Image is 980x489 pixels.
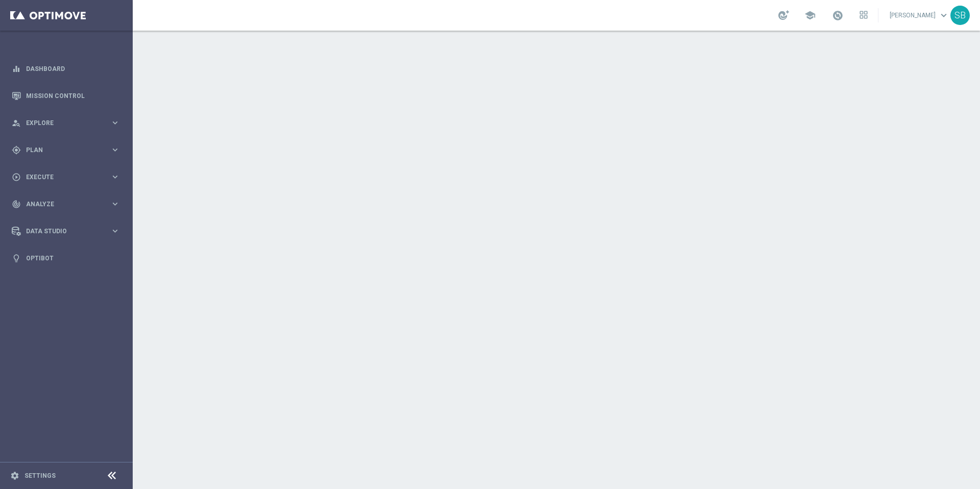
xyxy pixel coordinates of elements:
[11,119,120,127] button: person_search Explore keyboard_arrow_right
[110,145,120,155] i: keyboard_arrow_right
[12,227,110,236] div: Data Studio
[11,92,120,100] button: Mission Control
[12,254,21,263] i: lightbulb
[10,471,19,480] i: settings
[11,227,120,235] button: Data Studio keyboard_arrow_right
[26,244,120,272] a: Optibot
[26,82,120,109] a: Mission Control
[110,172,120,182] i: keyboard_arrow_right
[12,64,21,74] i: equalizer
[26,120,110,126] span: Explore
[12,55,120,82] div: Dashboard
[110,226,120,236] i: keyboard_arrow_right
[110,118,120,128] i: keyboard_arrow_right
[938,10,949,21] span: keyboard_arrow_down
[889,8,950,23] a: [PERSON_NAME]keyboard_arrow_down
[12,173,21,182] i: play_circle_outline
[12,145,110,155] div: Plan
[26,174,110,180] span: Execute
[12,200,21,209] i: track_changes
[12,200,110,209] div: Analyze
[11,254,120,262] button: lightbulb Optibot
[950,6,970,25] div: SB
[12,118,110,128] div: Explore
[11,173,120,181] button: play_circle_outline Execute keyboard_arrow_right
[12,118,21,128] i: person_search
[26,201,110,207] span: Analyze
[11,200,120,208] button: track_changes Analyze keyboard_arrow_right
[804,10,816,21] span: school
[12,145,21,155] i: gps_fixed
[26,147,110,153] span: Plan
[26,55,120,82] a: Dashboard
[12,173,110,182] div: Execute
[11,65,120,73] button: equalizer Dashboard
[12,82,120,109] div: Mission Control
[26,228,110,234] span: Data Studio
[24,473,56,479] a: Settings
[110,199,120,209] i: keyboard_arrow_right
[11,146,120,154] button: gps_fixed Plan keyboard_arrow_right
[12,244,120,272] div: Optibot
